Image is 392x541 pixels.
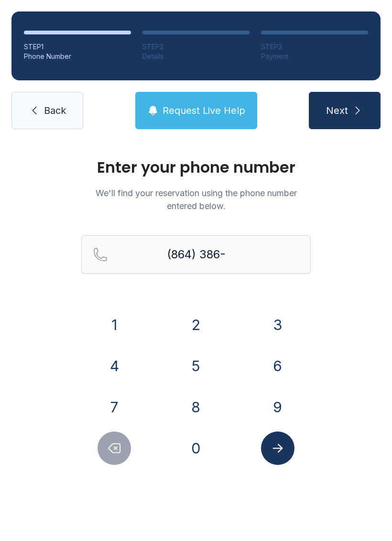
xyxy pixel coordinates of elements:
button: 6 [261,349,294,383]
span: Request Live Help [163,104,245,117]
button: Delete number [98,431,131,465]
button: Submit lookup form [261,431,294,465]
div: Payment [261,52,368,61]
input: Reservation phone number [81,235,311,274]
button: 1 [98,308,131,342]
button: 5 [179,349,213,383]
div: STEP 2 [142,42,250,52]
button: 8 [179,390,213,424]
button: 9 [261,390,294,424]
span: Back [44,104,66,117]
button: 7 [98,390,131,424]
button: 3 [261,308,294,342]
h1: Enter your phone number [81,160,311,175]
button: 4 [98,349,131,383]
button: 0 [179,431,213,465]
button: 2 [179,308,213,342]
div: Details [142,52,250,61]
div: STEP 1 [24,42,131,52]
span: Next [326,104,348,117]
div: STEP 3 [261,42,368,52]
p: We'll find your reservation using the phone number entered below. [81,187,311,212]
div: Phone Number [24,52,131,61]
